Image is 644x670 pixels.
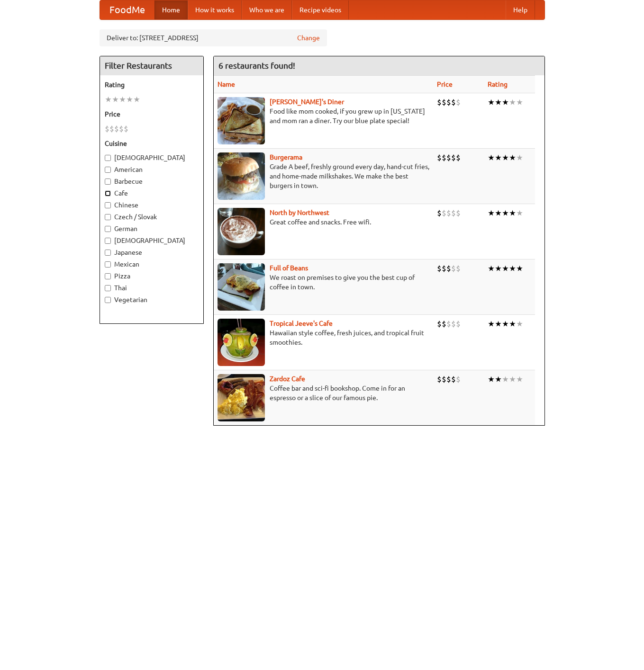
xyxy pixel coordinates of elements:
[105,283,199,293] label: Thai
[446,263,451,274] li: $
[270,320,333,327] a: Tropical Jeeve's Cafe
[270,264,308,272] a: Full of Beans
[105,236,199,245] label: [DEMOGRAPHIC_DATA]
[446,374,451,384] li: $
[437,374,442,384] li: $
[105,153,199,162] label: [DEMOGRAPHIC_DATA]
[451,97,456,107] li: $
[451,208,456,218] li: $
[437,208,442,218] li: $
[488,208,495,218] li: ★
[105,273,111,279] input: Pizza
[488,263,495,274] li: ★
[218,384,429,402] p: Coffee bar and sci-fi bookshop. Come in for an espresso or a slice of our famous pie.
[502,263,509,274] li: ★
[456,319,461,329] li: $
[488,374,495,384] li: ★
[100,56,203,75] h4: Filter Restaurants
[114,124,119,134] li: $
[109,124,114,134] li: $
[218,107,429,125] p: Food like mom cooked, if you grew up in [US_STATE] and mom ran a diner. Try our blue plate special!
[105,214,111,220] input: Czech / Slovak
[516,319,523,329] li: ★
[442,97,446,107] li: $
[437,319,442,329] li: $
[218,97,265,144] img: sallys.jpg
[442,208,446,218] li: $
[218,80,235,88] a: Name
[297,33,320,43] a: Change
[270,209,329,216] b: North by Northwest
[218,263,265,311] img: beans.jpg
[105,285,111,291] input: Thai
[456,152,461,163] li: $
[516,97,523,107] li: ★
[495,374,502,384] li: ★
[270,98,344,106] a: [PERSON_NAME]'s Diner
[218,328,429,347] p: Hawaiian style coffee, fresh juices, and tropical fruit smoothies.
[509,208,516,218] li: ★
[495,97,502,107] li: ★
[105,248,199,257] label: Japanese
[446,208,451,218] li: $
[456,374,461,384] li: $
[242,0,292,19] a: Who we are
[105,94,112,105] li: ★
[105,259,199,269] label: Mexican
[506,0,535,19] a: Help
[495,152,502,163] li: ★
[502,152,509,163] li: ★
[451,374,456,384] li: $
[105,202,111,208] input: Chinese
[516,208,523,218] li: ★
[502,97,509,107] li: ★
[495,319,502,329] li: ★
[516,374,523,384] li: ★
[105,165,199,174] label: American
[126,94,133,105] li: ★
[446,97,451,107] li: $
[456,263,461,274] li: $
[188,0,242,19] a: How it works
[154,0,188,19] a: Home
[451,319,456,329] li: $
[218,61,295,70] ng-pluralize: 6 restaurants found!
[218,208,265,255] img: north.jpg
[502,374,509,384] li: ★
[105,200,199,210] label: Chinese
[488,97,495,107] li: ★
[442,152,446,163] li: $
[437,152,442,163] li: $
[124,124,128,134] li: $
[105,224,199,233] label: German
[488,80,508,88] a: Rating
[509,374,516,384] li: ★
[218,319,265,366] img: jeeves.jpg
[105,109,199,119] h5: Price
[509,97,516,107] li: ★
[105,238,111,244] input: [DEMOGRAPHIC_DATA]
[105,80,199,89] h5: Rating
[105,271,199,281] label: Pizza
[437,80,453,88] a: Price
[516,263,523,274] li: ★
[509,152,516,163] li: ★
[119,94,126,105] li: ★
[105,155,111,161] input: [DEMOGRAPHIC_DATA]
[105,297,111,303] input: Vegetarian
[100,29,327,46] div: Deliver to: [STREET_ADDRESS]
[488,152,495,163] li: ★
[509,263,516,274] li: ★
[105,250,111,256] input: Japanese
[270,375,305,383] a: Zardoz Cafe
[105,167,111,173] input: American
[456,208,461,218] li: $
[218,217,429,227] p: Great coffee and snacks. Free wifi.
[270,153,302,161] a: Burgerama
[105,139,199,148] h5: Cuisine
[442,374,446,384] li: $
[105,295,199,304] label: Vegetarian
